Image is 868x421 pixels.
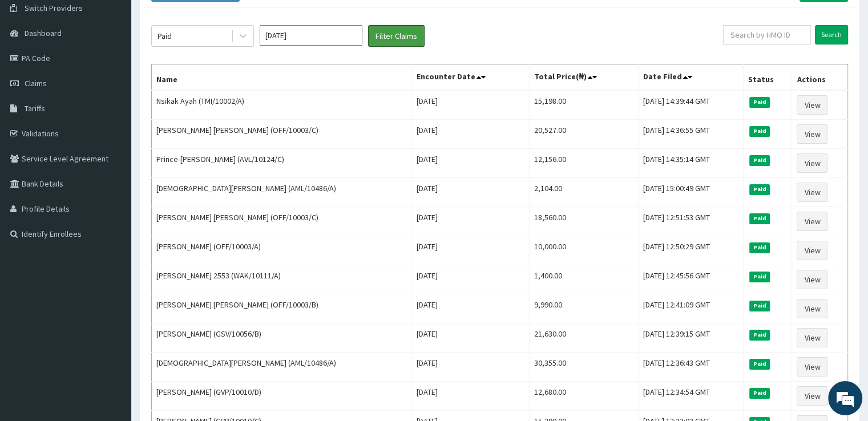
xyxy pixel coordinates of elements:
th: Actions [792,64,848,91]
td: [DATE] [412,178,530,207]
a: View [797,328,827,347]
a: View [797,270,827,289]
td: 12,156.00 [530,149,639,178]
a: View [797,241,827,260]
td: [DATE] [412,236,530,265]
td: [PERSON_NAME] (GSV/10056/B) [152,323,412,353]
th: Encounter Date [412,64,530,91]
textarea: Type your message and hit 'Enter' [6,291,217,331]
td: [DATE] 12:45:56 GMT [639,265,744,294]
td: [DATE] 12:41:09 GMT [639,294,744,323]
input: Search [815,25,848,44]
td: [DATE] [412,382,530,411]
span: Paid [749,359,770,369]
td: 15,198.00 [530,90,639,120]
td: 1,400.00 [530,265,639,294]
span: Paid [749,97,770,107]
td: [PERSON_NAME] 2553 (WAK/10111/A) [152,265,412,294]
span: Paid [749,388,770,398]
td: [DATE] 14:39:44 GMT [639,90,744,120]
td: 30,355.00 [530,353,639,382]
button: Filter Claims [368,25,425,47]
span: Paid [749,330,770,340]
td: 12,680.00 [530,382,639,411]
div: Chat with us now [59,64,192,79]
span: Paid [749,155,770,165]
td: 20,527.00 [530,120,639,149]
th: Total Price(₦) [530,64,639,91]
span: Claims [25,78,47,88]
td: [DATE] 14:36:55 GMT [639,120,744,149]
td: Nsikak Ayah (TMI/10002/A) [152,90,412,120]
td: [DEMOGRAPHIC_DATA][PERSON_NAME] (AML/10486/A) [152,178,412,207]
a: View [797,299,827,318]
th: Date Filed [639,64,744,91]
span: We're online! [66,133,158,249]
img: d_794563401_company_1708531726252_794563401 [21,57,46,86]
td: 2,104.00 [530,178,639,207]
td: [DATE] [412,149,530,178]
td: [DATE] 12:36:43 GMT [639,353,744,382]
input: Select Month and Year [260,25,362,46]
a: View [797,124,827,144]
td: 9,990.00 [530,294,639,323]
td: 21,630.00 [530,323,639,353]
a: View [797,153,827,173]
td: 18,560.00 [530,207,639,236]
td: [PERSON_NAME] [PERSON_NAME] (OFF/10003/C) [152,120,412,149]
td: [PERSON_NAME] [PERSON_NAME] (OFF/10003/B) [152,294,412,323]
td: [DATE] [412,294,530,323]
td: [DATE] [412,120,530,149]
a: View [797,357,827,377]
span: Paid [749,242,770,253]
a: View [797,95,827,115]
td: [DATE] 12:39:15 GMT [639,323,744,353]
span: Paid [749,184,770,195]
td: [DATE] [412,353,530,382]
span: Paid [749,213,770,224]
span: Switch Providers [25,3,83,13]
th: Status [744,64,792,91]
span: Tariffs [25,103,45,114]
td: Prince-[PERSON_NAME] (AVL/10124/C) [152,149,412,178]
td: [DATE] [412,265,530,294]
span: Dashboard [25,28,62,38]
td: [DATE] 15:00:49 GMT [639,178,744,207]
td: [DEMOGRAPHIC_DATA][PERSON_NAME] (AML/10486/A) [152,353,412,382]
a: View [797,386,827,406]
td: [DATE] 12:50:29 GMT [639,236,744,265]
span: Paid [749,301,770,311]
td: [DATE] 12:34:54 GMT [639,382,744,411]
td: [DATE] [412,90,530,120]
td: [PERSON_NAME] (OFF/10003/A) [152,236,412,265]
td: [DATE] 14:35:14 GMT [639,149,744,178]
td: [PERSON_NAME] (GVP/10010/D) [152,382,412,411]
div: Paid [158,30,172,42]
td: [DATE] [412,207,530,236]
a: View [797,212,827,231]
div: Minimize live chat window [187,6,215,33]
input: Search by HMO ID [723,25,811,44]
span: Paid [749,126,770,136]
td: 10,000.00 [530,236,639,265]
span: Paid [749,272,770,282]
th: Name [152,64,412,91]
a: View [797,183,827,202]
td: [DATE] [412,323,530,353]
td: [PERSON_NAME] [PERSON_NAME] (OFF/10003/C) [152,207,412,236]
td: [DATE] 12:51:53 GMT [639,207,744,236]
